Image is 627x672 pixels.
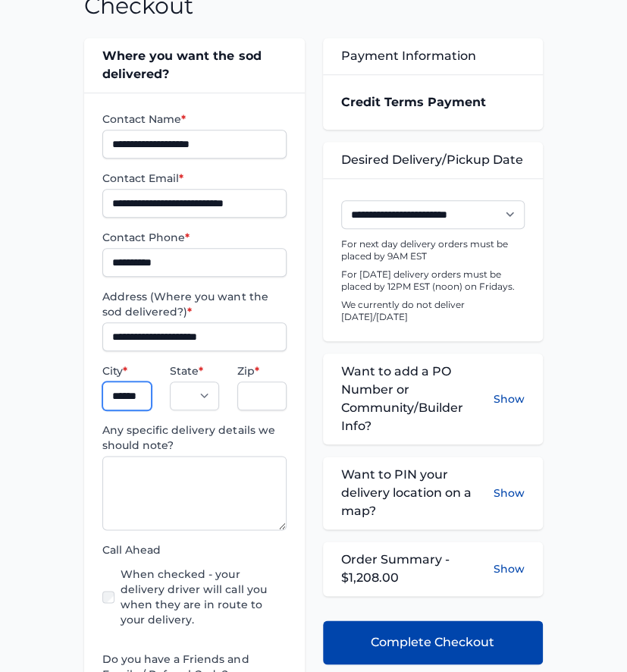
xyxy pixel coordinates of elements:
span: Want to PIN your delivery location on a map? [341,466,494,520]
label: When checked - your delivery driver will call you when they are in route to your delivery. [121,567,286,627]
p: For [DATE] delivery orders must be placed by 12PM EST (noon) on Fridays. [341,268,525,293]
span: Order Summary - $1,208.00 [341,551,494,587]
button: Complete Checkout [323,620,543,664]
button: Show [494,466,525,520]
span: Want to add a PO Number or Community/Builder Info? [341,363,494,435]
span: Complete Checkout [371,633,494,652]
label: Call Ahead [102,542,286,557]
div: Desired Delivery/Pickup Date [323,142,543,178]
label: Contact Email [102,171,286,186]
label: State [170,363,219,378]
label: Contact Name [102,111,286,127]
label: Address (Where you want the sod delivered?) [102,289,286,319]
p: We currently do not deliver [DATE]/[DATE] [341,299,525,323]
label: Any specific delivery details we should note? [102,422,286,453]
button: Show [494,363,525,435]
label: Zip [237,363,287,378]
div: Where you want the sod delivered? [84,38,304,93]
div: Payment Information [323,38,543,74]
strong: Credit Terms Payment [341,95,486,109]
label: City [102,363,152,378]
label: Contact Phone [102,230,286,245]
p: For next day delivery orders must be placed by 9AM EST [341,238,525,262]
button: Show [494,561,525,576]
